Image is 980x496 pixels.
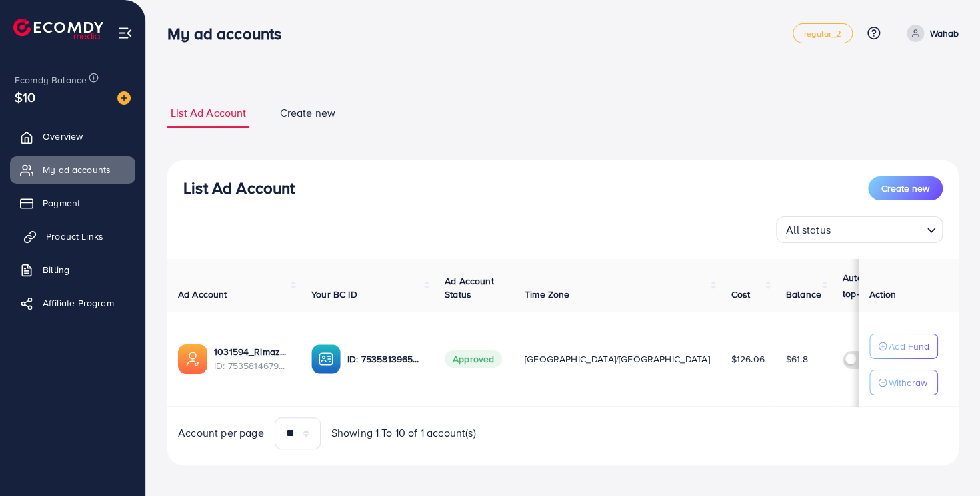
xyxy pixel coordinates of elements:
[786,288,821,301] span: Balance
[889,375,927,391] p: Withdraw
[804,29,841,38] span: regular_2
[214,359,290,373] span: ID: 7535814679353278480
[929,25,959,41] p: Wahab
[117,91,131,105] img: image
[46,230,103,243] span: Product Links
[10,156,135,183] a: My ad accounts
[10,256,135,283] a: Billing
[869,288,896,301] span: Action
[171,105,246,121] span: List Ad Account
[776,216,943,243] div: Search for option
[843,270,881,302] p: Auto top-up
[869,370,938,395] button: Withdraw
[731,352,765,366] span: $126.06
[881,182,929,195] span: Create new
[525,288,569,301] span: Time Zone
[10,123,135,150] a: Overview
[835,218,921,240] input: Search for option
[10,223,135,250] a: Product Links
[178,425,264,441] span: Account per page
[331,425,476,441] span: Showing 1 To 10 of 1 account(s)
[901,25,959,42] a: Wahab
[43,196,80,210] span: Payment
[10,190,135,216] a: Payment
[15,87,35,107] span: $10
[793,23,853,43] a: regular_2
[347,351,423,367] p: ID: 7535813965454180353
[214,345,290,358] a: 1031594_Rimazah_1754568624722
[889,338,929,354] p: Add Fund
[43,296,114,310] span: Affiliate Program
[311,288,357,301] span: Your BC ID
[167,24,292,43] h3: My ad accounts
[178,344,207,374] img: ic-ads-acc.e4c84228.svg
[13,19,103,39] img: logo
[869,334,938,359] button: Add Fund
[279,105,335,121] span: Create new
[43,130,83,143] span: Overview
[783,220,833,240] span: All status
[731,288,751,301] span: Cost
[43,263,69,276] span: Billing
[311,344,341,374] img: ic-ba-acc.ded83a64.svg
[178,288,227,301] span: Ad Account
[10,290,135,316] a: Affiliate Program
[43,163,111,176] span: My ad accounts
[183,178,295,198] h3: List Ad Account
[117,25,133,41] img: menu
[868,176,943,200] button: Create new
[15,73,87,87] span: Ecomdy Balance
[445,350,502,368] span: Approved
[445,274,494,301] span: Ad Account Status
[786,352,808,366] span: $61.8
[525,352,710,366] span: [GEOGRAPHIC_DATA]/[GEOGRAPHIC_DATA]
[214,345,290,373] div: <span class='underline'>1031594_Rimazah_1754568624722</span></br>7535814679353278480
